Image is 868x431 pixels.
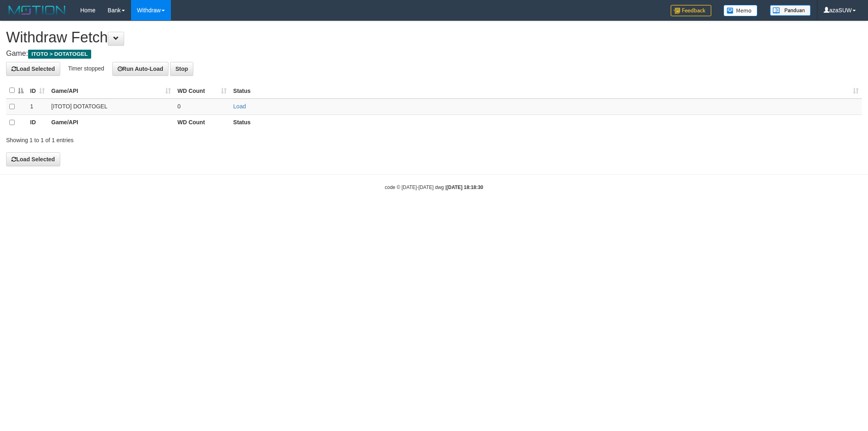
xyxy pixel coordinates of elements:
a: Load [233,103,246,110]
th: WD Count: activate to sort column ascending [174,83,230,99]
button: Stop [170,62,193,76]
button: Run Auto-Load [112,62,169,76]
button: Load Selected [6,62,60,76]
th: Status: activate to sort column ascending [230,83,862,99]
th: ID [27,114,48,130]
img: Button%20Memo.svg [724,5,758,16]
small: code © [DATE]-[DATE] dwg | [385,185,483,190]
td: [ITOTO] DOTATOGEL [48,99,174,115]
th: Status [230,114,862,130]
h1: Withdraw Fetch [6,29,862,46]
button: Load Selected [6,152,60,166]
th: ID: activate to sort column ascending [27,83,48,99]
span: Timer stopped [68,65,104,71]
div: Showing 1 to 1 of 1 entries [6,133,356,144]
img: MOTION_logo.png [6,4,68,16]
td: 1 [27,99,48,115]
img: panduan.png [770,5,811,16]
strong: [DATE] 18:18:30 [446,185,483,190]
th: Game/API [48,114,174,130]
h4: Game: [6,50,862,58]
th: Game/API: activate to sort column ascending [48,83,174,99]
th: WD Count [174,114,230,130]
img: Feedback.jpg [671,5,711,16]
span: ITOTO > DOTATOGEL [28,50,91,59]
span: 0 [177,103,181,110]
